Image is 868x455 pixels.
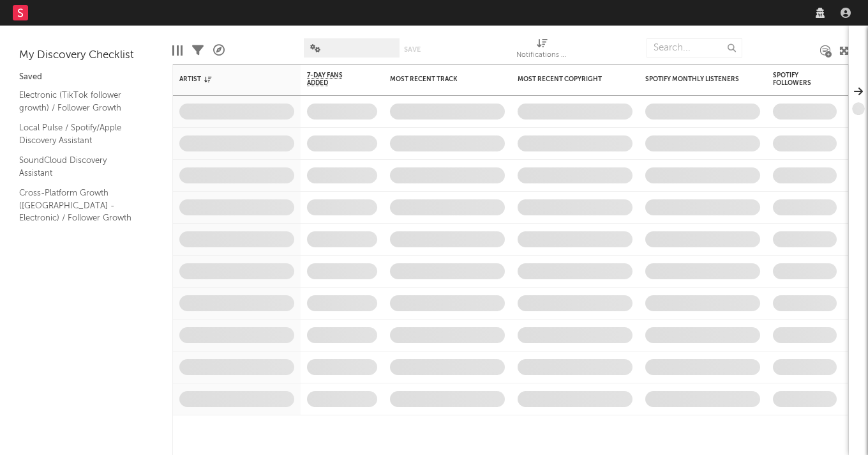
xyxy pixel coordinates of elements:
[647,38,742,58] input: Search...
[192,32,204,69] div: Filters
[516,48,567,63] div: Notifications (Artist)
[645,75,741,83] div: Spotify Monthly Listeners
[172,32,183,69] div: Edit Columns
[19,153,140,180] a: SoundCloud Discovery Assistant
[516,32,567,69] div: Notifications (Artist)
[19,121,140,147] a: Local Pulse / Spotify/Apple Discovery Assistant
[19,70,153,85] div: Saved
[19,186,140,225] a: Cross-Platform Growth ([GEOGRAPHIC_DATA] - Electronic) / Follower Growth
[773,72,818,87] div: Spotify Followers
[179,75,275,83] div: Artist
[307,72,358,87] span: 7-Day Fans Added
[518,75,613,83] div: Most Recent Copyright
[19,48,153,63] div: My Discovery Checklist
[213,32,225,69] div: A&R Pipeline
[19,88,140,114] a: Electronic (TikTok follower growth) / Follower Growth
[404,46,421,53] button: Save
[390,75,486,83] div: Most Recent Track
